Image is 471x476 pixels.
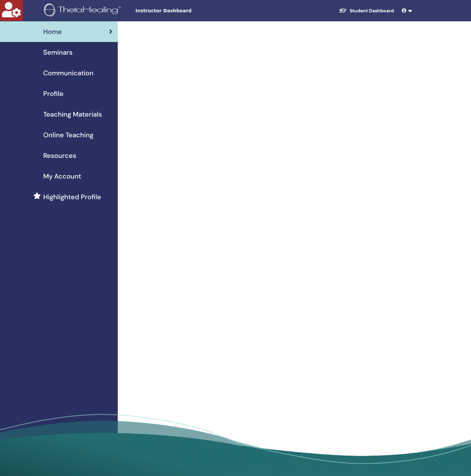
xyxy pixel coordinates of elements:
span: Resources [43,151,76,161]
span: Profile [43,89,64,99]
span: Online Teaching [43,130,93,140]
span: Instructor Dashboard [135,7,235,14]
span: Communication [43,68,93,78]
span: Teaching Materials [43,109,102,119]
img: logo.png [44,3,123,18]
span: My Account [43,171,81,181]
img: graduation-cap-white.svg [339,8,347,13]
span: Seminars [43,47,73,57]
span: Home [43,27,62,37]
a: Student Dashboard [334,5,399,17]
span: Highlighted Profile [43,192,101,202]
